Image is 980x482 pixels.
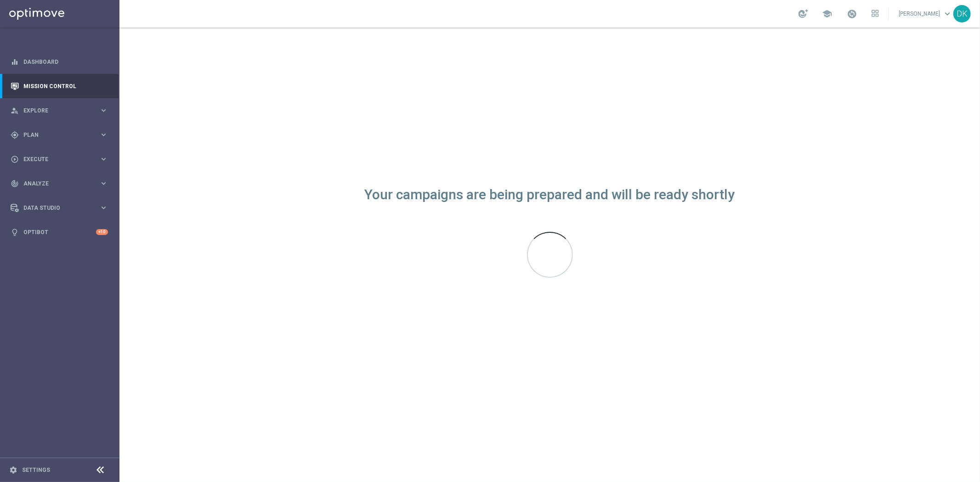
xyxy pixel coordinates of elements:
a: Optibot [23,220,96,244]
button: Mission Control [10,83,108,90]
div: Optibot [11,220,108,244]
div: DK [953,5,971,22]
button: gps_fixed Plan keyboard_arrow_right [10,131,108,139]
div: Data Studio [11,204,99,212]
i: lightbulb [11,228,19,236]
i: keyboard_arrow_right [99,203,108,212]
button: track_changes Analyze keyboard_arrow_right [10,180,108,187]
span: keyboard_arrow_down [942,9,952,19]
span: Explore [23,108,99,113]
div: +10 [96,229,108,235]
i: keyboard_arrow_right [99,155,108,163]
a: Settings [22,467,50,473]
i: settings [9,466,17,474]
span: school [822,9,832,19]
i: gps_fixed [11,131,19,139]
span: Execute [23,157,99,162]
a: [PERSON_NAME]keyboard_arrow_down [898,7,953,21]
span: Plan [23,132,99,138]
div: Your campaigns are being prepared and will be ready shortly [365,191,735,199]
span: Data Studio [23,205,99,211]
i: keyboard_arrow_right [99,106,108,115]
div: Dashboard [11,50,108,74]
i: person_search [11,106,19,115]
a: Mission Control [23,74,108,98]
div: Mission Control [11,74,108,98]
span: Analyze [23,181,99,186]
button: person_search Explore keyboard_arrow_right [10,107,108,114]
i: track_changes [11,179,19,188]
div: Analyze [11,179,99,188]
div: Explore [11,106,99,115]
button: lightbulb Optibot +10 [10,229,108,236]
i: equalizer [11,58,19,66]
button: play_circle_outline Execute keyboard_arrow_right [10,156,108,163]
i: keyboard_arrow_right [99,130,108,139]
i: keyboard_arrow_right [99,179,108,188]
div: Plan [11,131,99,139]
i: play_circle_outline [11,155,19,163]
a: Dashboard [23,50,108,74]
button: equalizer Dashboard [10,58,108,66]
div: Execute [11,155,99,163]
button: Data Studio keyboard_arrow_right [10,204,108,212]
